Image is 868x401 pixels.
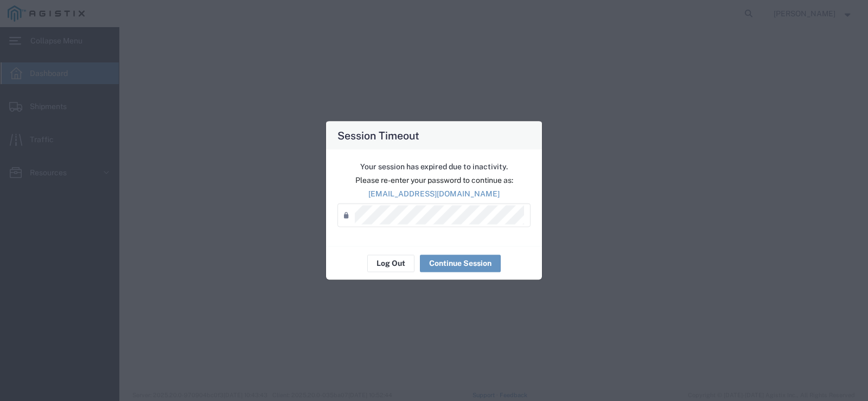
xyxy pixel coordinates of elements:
[337,188,531,199] p: [EMAIL_ADDRESS][DOMAIN_NAME]
[420,254,501,272] button: Continue Session
[337,127,419,143] h4: Session Timeout
[337,174,531,186] p: Please re-enter your password to continue as:
[337,161,531,172] p: Your session has expired due to inactivity.
[367,254,414,272] button: Log Out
